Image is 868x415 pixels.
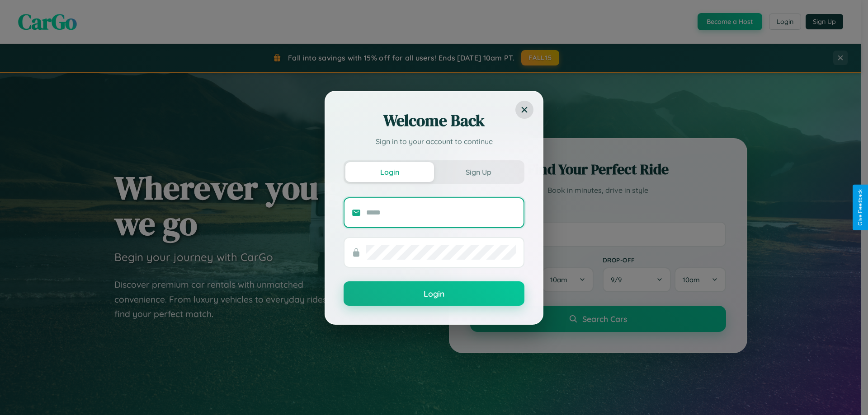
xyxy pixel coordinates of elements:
[344,281,524,306] button: Login
[344,110,524,131] h2: Welcome Back
[344,136,524,147] p: Sign in to your account to continue
[857,189,863,226] div: Give Feedback
[434,162,523,182] button: Sign Up
[345,162,434,182] button: Login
